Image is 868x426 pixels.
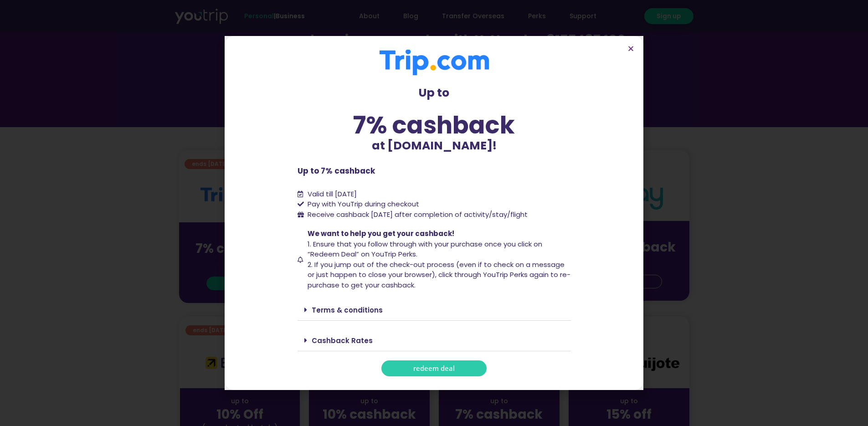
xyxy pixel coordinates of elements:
[312,305,383,315] a: Terms & conditions
[381,360,487,376] a: redeem deal
[312,336,373,345] a: Cashback Rates
[298,84,571,102] p: Up to
[308,229,454,238] span: We want to help you get your cashback!
[298,165,375,176] b: Up to 7% cashback
[308,260,570,290] span: 2. If you jump out of the check-out process (even if to check on a message or just happen to clos...
[413,365,455,372] span: redeem deal
[298,299,571,321] div: Terms & conditions
[308,239,542,259] span: 1. Ensure that you follow through with your purchase once you click on “Redeem Deal” on YouTrip P...
[298,137,571,154] p: at [DOMAIN_NAME]!
[298,113,571,137] div: 7% cashback
[308,189,357,199] span: Valid till [DATE]
[305,199,419,210] span: Pay with YouTrip during checkout
[298,330,571,351] div: Cashback Rates
[308,210,528,219] span: Receive cashback [DATE] after completion of activity/stay/flight
[627,45,634,52] a: Close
